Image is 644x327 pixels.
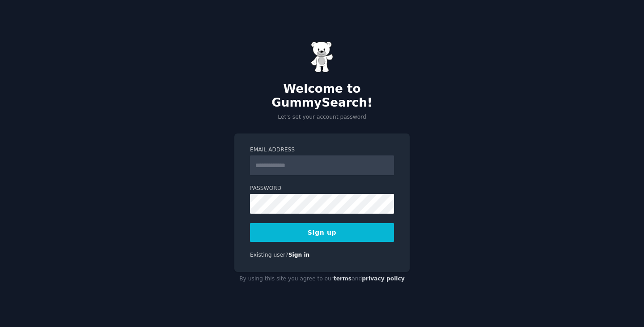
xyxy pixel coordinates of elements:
button: Sign up [250,223,394,242]
h2: Welcome to GummySearch! [234,82,410,110]
a: Sign in [288,252,310,258]
label: Email Address [250,146,394,154]
a: privacy policy [362,275,405,282]
label: Password [250,185,394,193]
span: Existing user? [250,252,288,258]
img: Gummy Bear [311,41,333,73]
div: By using this site you agree to our and [234,272,410,286]
a: terms [334,275,352,282]
p: Let's set your account password [234,113,410,121]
